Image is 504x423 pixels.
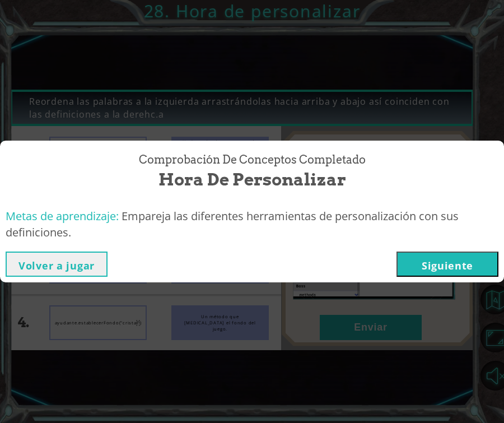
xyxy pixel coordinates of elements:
span: Comprobación de conceptos Completado [139,152,366,168]
span: Metas de aprendizaje: [6,208,119,224]
span: Empareja las diferentes herramientas de personalización con sus definiciones. [6,208,459,240]
button: Siguiente [396,252,498,277]
button: Volver a jugar [6,252,108,277]
span: Hora de personalizar [158,168,346,192]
